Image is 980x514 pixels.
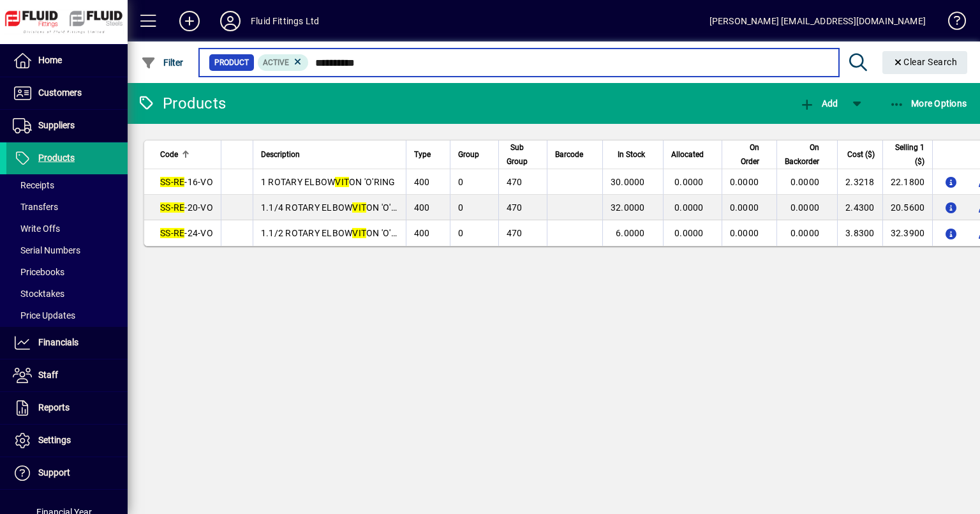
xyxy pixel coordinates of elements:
[507,228,523,238] span: 470
[6,425,128,457] a: Settings
[837,169,882,195] td: 2.3218
[939,3,964,44] a: Knowledge Base
[335,177,349,187] em: VIT
[882,169,933,195] td: 22.1800
[882,51,968,74] button: Clear
[13,245,80,255] span: Serial Numbers
[893,57,958,67] span: Clear Search
[837,195,882,220] td: 2.4300
[261,228,413,238] span: 1.1/2 ROTARY ELBOW ON 'O'RING
[555,147,595,162] div: Barcode
[6,45,128,77] a: Home
[6,283,128,305] a: Stocktakes
[258,54,309,71] mat-chip: Activation Status: Active
[6,261,128,283] a: Pricebooks
[6,196,128,218] a: Transfers
[6,110,128,142] a: Suppliers
[6,174,128,196] a: Receipts
[730,140,759,169] span: On Order
[674,228,704,238] span: 0.0000
[160,177,213,187] span: -16-VO
[160,228,213,238] span: -24-VO
[785,140,831,169] div: On Backorder
[169,10,210,33] button: Add
[160,202,184,213] em: SS-RE
[507,202,523,213] span: 470
[38,402,70,412] span: Reports
[6,327,128,359] a: Financials
[458,228,463,238] span: 0
[458,202,463,213] span: 0
[38,435,71,445] span: Settings
[414,202,430,213] span: 400
[730,140,771,169] div: On Order
[6,218,128,239] a: Write Offs
[160,147,213,162] div: Code
[618,147,645,162] span: In Stock
[13,180,54,190] span: Receipts
[507,140,528,169] span: Sub Group
[38,153,75,163] span: Products
[611,147,657,162] div: In Stock
[6,392,128,424] a: Reports
[414,177,430,187] span: 400
[507,140,539,169] div: Sub Group
[730,202,759,213] span: 0.0000
[38,337,78,347] span: Financials
[882,220,933,246] td: 32.3900
[6,239,128,261] a: Serial Numbers
[796,92,841,115] button: Add
[847,147,875,162] span: Cost ($)
[889,98,967,109] span: More Options
[414,147,431,162] span: Type
[414,147,442,162] div: Type
[263,58,289,67] span: Active
[799,98,838,109] span: Add
[791,177,820,187] span: 0.0000
[352,228,366,238] em: VIT
[458,177,463,187] span: 0
[6,457,128,489] a: Support
[160,202,213,213] span: -20-VO
[6,359,128,391] a: Staff
[160,177,184,187] em: SS-RE
[791,202,820,213] span: 0.0000
[137,93,226,114] div: Products
[6,77,128,109] a: Customers
[891,140,925,169] span: Selling 1 ($)
[730,228,759,238] span: 0.0000
[38,55,62,65] span: Home
[785,140,819,169] span: On Backorder
[458,147,491,162] div: Group
[555,147,583,162] span: Barcode
[611,202,645,213] span: 32.0000
[6,305,128,326] a: Price Updates
[352,202,366,213] em: VIT
[730,177,759,187] span: 0.0000
[13,202,58,212] span: Transfers
[210,10,251,33] button: Profile
[414,228,430,238] span: 400
[671,147,715,162] div: Allocated
[261,177,396,187] span: 1 ROTARY ELBOW ON 'O'RING
[261,202,413,213] span: 1.1/4 ROTARY ELBOW ON 'O'RING
[261,147,300,162] span: Description
[138,51,187,74] button: Filter
[791,228,820,238] span: 0.0000
[611,177,645,187] span: 30.0000
[709,11,926,31] div: [PERSON_NAME] [EMAIL_ADDRESS][DOMAIN_NAME]
[13,310,75,321] span: Price Updates
[674,202,704,213] span: 0.0000
[251,11,319,31] div: Fluid Fittings Ltd
[38,120,75,130] span: Suppliers
[837,220,882,246] td: 3.8300
[160,228,184,238] em: SS-RE
[13,289,64,299] span: Stocktakes
[214,56,249,69] span: Product
[886,92,970,115] button: More Options
[261,147,398,162] div: Description
[38,467,70,478] span: Support
[13,267,64,277] span: Pricebooks
[616,228,645,238] span: 6.0000
[141,57,184,68] span: Filter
